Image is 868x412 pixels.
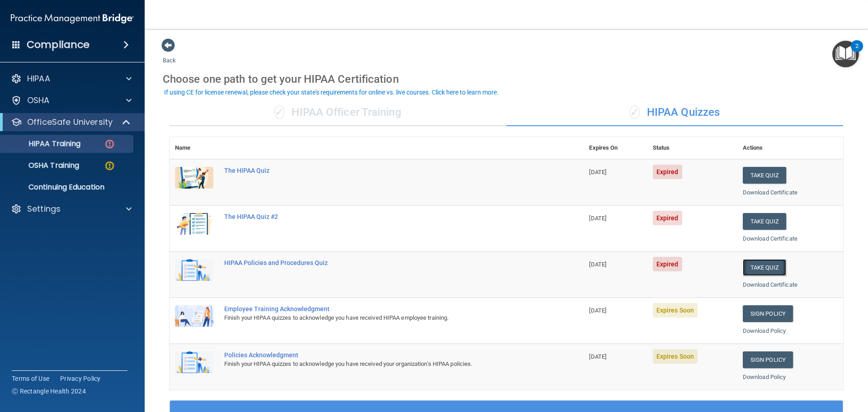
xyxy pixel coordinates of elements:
[737,137,843,159] th: Actions
[6,183,129,192] p: Continuing Education
[743,305,793,322] a: Sign Policy
[224,259,538,266] div: HIPAA Policies and Procedures Quiz
[11,204,132,214] a: Settings
[163,66,850,92] div: Choose one path to get your HIPAA Certification
[60,374,101,383] a: Privacy Policy
[163,46,176,64] a: Back
[743,259,786,276] button: Take Quiz
[224,213,538,220] div: The HIPAA Quiz #2
[27,95,50,106] p: OSHA
[653,165,682,179] span: Expired
[855,46,859,58] div: 2
[224,167,538,174] div: The HIPAA Quiz
[589,307,606,314] span: [DATE]
[647,137,737,159] th: Status
[589,261,606,268] span: [DATE]
[743,351,793,368] a: Sign Policy
[743,167,786,184] button: Take Quiz
[589,169,606,175] span: [DATE]
[170,99,506,126] div: HIPAA Officer Training
[104,138,115,150] img: danger-circle.6113f641.png
[12,374,49,383] a: Terms of Use
[12,387,86,396] span: Ⓒ Rectangle Health 2024
[11,117,131,128] a: OfficeSafe University
[224,359,538,369] div: Finish your HIPAA quizzes to acknowledge you have received your organization’s HIPAA policies.
[224,313,538,323] div: Finish your HIPAA quizzes to acknowledge you have received HIPAA employee training.
[224,305,538,313] div: Employee Training Acknowledgment
[11,73,132,84] a: HIPAA
[164,89,499,95] div: If using CE for license renewal, please check your state's requirements for online vs. live cours...
[224,351,538,359] div: Policies Acknowledgment
[743,374,786,380] a: Download Policy
[743,213,786,230] button: Take Quiz
[653,303,698,317] span: Expires Soon
[163,88,500,97] button: If using CE for license renewal, please check your state's requirements for online vs. live cours...
[6,139,80,148] p: HIPAA Training
[743,235,797,242] a: Download Certificate
[274,105,284,119] span: ✓
[743,281,797,288] a: Download Certificate
[11,95,132,106] a: OSHA
[27,38,90,51] h4: Compliance
[653,257,682,271] span: Expired
[506,99,843,126] div: HIPAA Quizzes
[743,327,786,334] a: Download Policy
[584,137,647,159] th: Expires On
[170,137,219,159] th: Name
[27,204,61,214] p: Settings
[27,73,50,84] p: HIPAA
[11,9,134,28] img: PMB logo
[589,353,606,360] span: [DATE]
[6,161,79,170] p: OSHA Training
[104,160,115,171] img: warning-circle.0cc9ac19.png
[653,349,698,364] span: Expires Soon
[832,41,859,67] button: Open Resource Center, 2 new notifications
[630,105,640,119] span: ✓
[589,215,606,222] span: [DATE]
[653,211,682,225] span: Expired
[743,189,797,196] a: Download Certificate
[27,117,113,128] p: OfficeSafe University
